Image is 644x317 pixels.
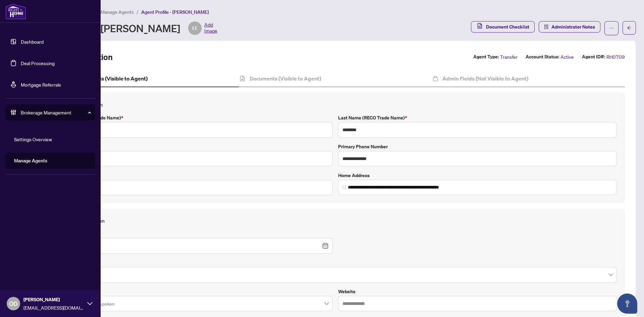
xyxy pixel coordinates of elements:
span: arrow-left [627,25,632,30]
span: RH0709 [606,53,625,61]
label: Website [338,288,617,295]
span: [PERSON_NAME] [23,296,84,303]
li: / [137,8,139,16]
span: OD [9,299,18,308]
div: Agent Profile - [PERSON_NAME] [35,21,217,35]
a: Dashboard [21,39,44,45]
span: Active [560,53,574,61]
img: search_icon [342,185,346,189]
a: Mortgage Referrals [21,82,61,88]
label: Account Status: [526,53,559,61]
img: logo [5,3,26,19]
a: Deal Processing [21,60,55,66]
button: Open asap [617,294,637,314]
span: Brokerage Management [21,109,91,116]
label: First Name (RECO Trade Name) [54,114,333,121]
h4: Agent Profile Fields (Visible to Agent) [56,74,148,83]
label: Legal Name [54,143,333,150]
label: Primary Phone Number [338,143,617,150]
span: Agent Profile - [PERSON_NAME] [141,9,209,15]
span: EE [192,24,198,32]
label: E-mail Address [54,172,333,179]
h4: Personal Information [54,217,617,225]
h4: Documents (Visible to Agent) [250,74,321,83]
span: Document Checklist [486,21,529,32]
span: solution [544,24,549,29]
label: Agent ID#: [582,53,605,61]
label: Date of Birth [54,230,333,237]
span: [EMAIL_ADDRESS][DOMAIN_NAME] [23,304,84,311]
button: Administrator Notes [539,21,600,33]
span: ellipsis [609,26,614,31]
label: Languages spoken [54,288,333,295]
button: Document Checklist [471,21,535,33]
label: Home Address [338,172,617,179]
span: Manage Agents [101,9,134,15]
label: Last Name (RECO Trade Name) [338,114,617,121]
label: Agent Type: [473,53,499,61]
span: Administrator Notes [551,21,595,32]
h4: Contact Information [54,101,617,109]
a: Settings Overview [14,136,52,142]
h4: Admin Fields (Not Visible to Agent) [442,74,528,83]
span: Add Image [204,21,217,35]
span: Transfer [500,53,518,61]
a: Manage Agents [14,158,47,164]
label: Gender [54,259,617,266]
